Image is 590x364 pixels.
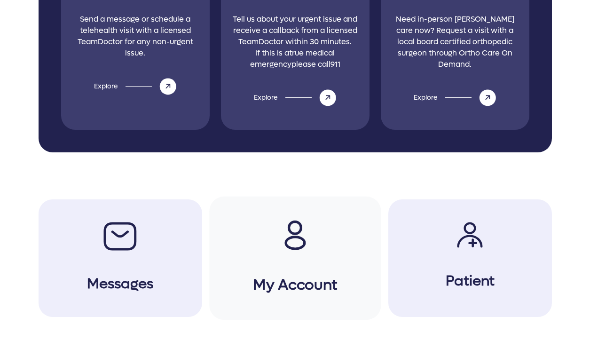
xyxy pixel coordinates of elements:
h3: My Account [209,250,381,296]
h3: Messages [39,251,202,294]
span: 911 [330,59,340,69]
a: explore [319,89,337,106]
span: true medical emergency [250,48,335,69]
span: Explore [254,93,278,103]
span: Explore [94,81,118,91]
h3: Patient [388,248,552,292]
a: explore [479,89,496,106]
a: explore [159,78,177,95]
span: Explore [414,93,438,103]
span: If this is a please call [250,48,340,69]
